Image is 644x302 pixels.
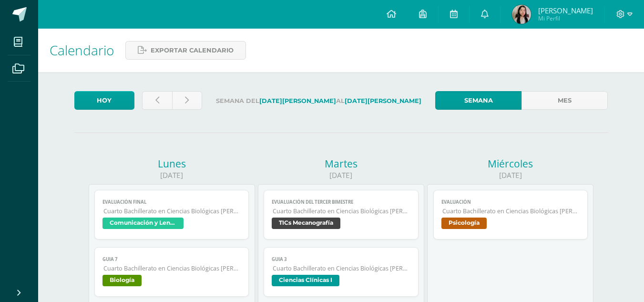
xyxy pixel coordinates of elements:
[272,256,410,262] span: guia 3
[433,190,588,240] a: EvaluaciónCuarto Bachillerato en Ciencias Biológicas [PERSON_NAME]. CCLL en Ciencias BiológicasPs...
[210,91,428,111] label: Semana del al
[89,157,255,170] div: Lunes
[512,5,531,24] img: 161f531451594815f15529220c9fb190.png
[258,170,424,180] div: [DATE]
[103,207,241,215] span: Cuarto Bachillerato en Ciencias Biológicas [PERSON_NAME]. CCLL en Ciencias Biológicas
[442,207,580,215] span: Cuarto Bachillerato en Ciencias Biológicas [PERSON_NAME]. CCLL en Ciencias Biológicas
[50,41,114,59] span: Calendario
[272,218,340,229] span: TICs Mecanografía
[272,199,410,205] span: EVUALUACIÓN DEL TERCER BIMESTRE
[345,97,421,104] strong: [DATE][PERSON_NAME]
[102,218,184,229] span: Comunicación y Lenguaje L3 Inglés
[441,218,487,229] span: Psicología
[89,170,255,180] div: [DATE]
[441,199,580,205] span: Evaluación
[259,97,336,104] strong: [DATE][PERSON_NAME]
[125,41,246,60] a: Exportar calendario
[264,190,419,240] a: EVUALUACIÓN DEL TERCER BIMESTRECuarto Bachillerato en Ciencias Biológicas [PERSON_NAME]. CCLL en ...
[427,170,593,180] div: [DATE]
[435,91,521,110] a: Semana
[264,247,419,297] a: guia 3Cuarto Bachillerato en Ciencias Biológicas [PERSON_NAME]. CCLL en Ciencias BiológicasCienci...
[74,91,134,110] a: Hoy
[94,247,249,297] a: guia 7Cuarto Bachillerato en Ciencias Biológicas [PERSON_NAME]. CCLL en Ciencias BiológicasBiología
[151,42,234,59] span: Exportar calendario
[427,157,593,170] div: Miércoles
[102,199,241,205] span: Evaluación final
[273,207,410,215] span: Cuarto Bachillerato en Ciencias Biológicas [PERSON_NAME]. CCLL en Ciencias Biológicas
[273,264,410,272] span: Cuarto Bachillerato en Ciencias Biológicas [PERSON_NAME]. CCLL en Ciencias Biológicas
[103,264,241,272] span: Cuarto Bachillerato en Ciencias Biológicas [PERSON_NAME]. CCLL en Ciencias Biológicas
[521,91,608,110] a: Mes
[102,256,241,262] span: guia 7
[538,14,593,22] span: Mi Perfil
[102,275,142,286] span: Biología
[258,157,424,170] div: Martes
[94,190,249,240] a: Evaluación finalCuarto Bachillerato en Ciencias Biológicas [PERSON_NAME]. CCLL en Ciencias Biológ...
[538,6,593,15] span: [PERSON_NAME]
[272,275,339,286] span: Ciencias Clínicas I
